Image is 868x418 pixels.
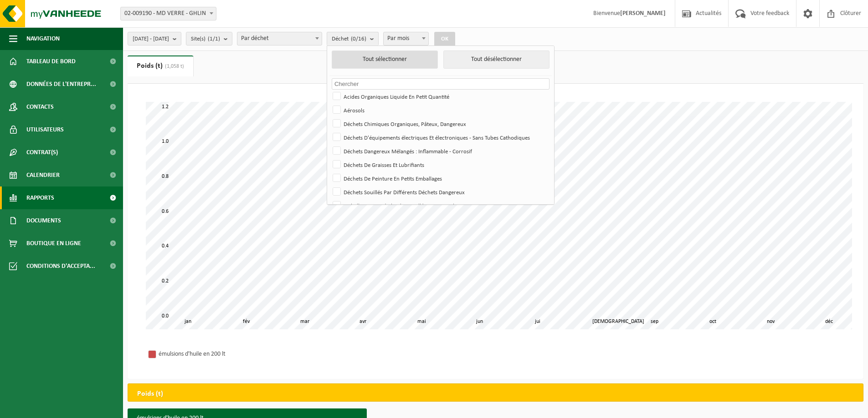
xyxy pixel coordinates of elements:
span: Par mois [383,32,429,45]
button: [DATE] - [DATE] [128,32,181,45]
span: Tableau de bord [26,50,76,73]
span: Par mois [384,32,428,45]
span: Utilisateurs [26,118,64,141]
label: Déchets D'équipements électriques Et électroniques - Sans Tubes Cathodiques [331,131,549,144]
h2: Poids (t) [128,384,172,404]
span: Rapports [26,186,54,209]
span: Déchet [332,32,366,46]
span: Calendrier [26,164,60,186]
label: Déchets Chimiques Organiques, Pâteux, Dangereux [331,117,549,131]
label: Déchets De Peinture En Petits Emballages [331,171,549,185]
span: [DATE] - [DATE] [133,32,169,46]
div: émulsions d'huile en 200 lt [159,348,277,360]
strong: [PERSON_NAME] [620,10,666,17]
button: Tout sélectionner [332,50,438,69]
span: Par déchet [237,32,322,45]
span: Contacts [26,96,54,118]
span: Conditions d'accepta... [26,255,95,277]
button: Site(s)(1/1) [186,32,232,45]
label: Acides Organiques Liquide En Petit Quantité [331,90,549,103]
button: Tout désélectionner [443,50,550,69]
span: 02-009190 - MD VERRE - GHLIN [121,7,216,20]
span: Site(s) [191,32,220,46]
count: (0/16) [351,36,366,42]
span: Par déchet [237,32,322,45]
span: Documents [26,209,61,232]
label: Aérosols [331,103,549,117]
label: Déchets De Graisses Et Lubrifiants [331,158,549,171]
span: Navigation [26,27,60,50]
span: (1,058 t) [163,64,184,69]
label: Emballages En Métal Vides Souillés Par Des Substances Dangereuses [331,199,549,212]
label: Déchets Souillés Par Différents Déchets Dangereux [331,185,549,199]
label: Déchets Dangereux Mélangés : Inflammable - Corrosif [331,144,549,158]
button: OK [434,32,455,46]
span: Boutique en ligne [26,232,81,255]
a: Poids (t) [128,55,193,76]
button: Déchet(0/16) [327,32,379,45]
span: Données de l'entrepr... [26,73,96,96]
count: (1/1) [208,36,220,42]
span: Contrat(s) [26,141,58,164]
input: Chercher [332,78,550,90]
span: 02-009190 - MD VERRE - GHLIN [120,7,216,20]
